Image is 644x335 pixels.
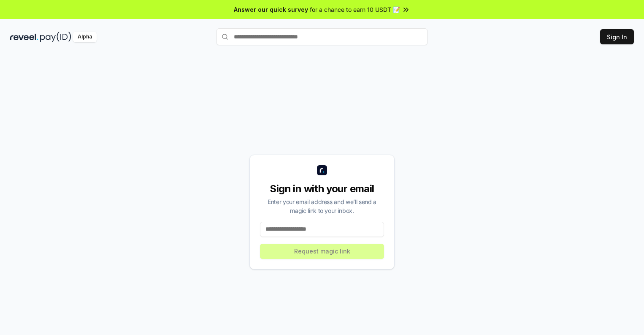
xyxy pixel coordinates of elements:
[40,32,71,42] img: pay_id
[260,182,384,196] div: Sign in with your email
[234,5,308,14] span: Answer our quick survey
[317,165,327,175] img: logo_small
[73,32,97,42] div: Alpha
[600,29,634,44] button: Sign In
[310,5,400,14] span: for a chance to earn 10 USDT 📝
[10,32,38,42] img: reveel_dark
[260,197,384,215] div: Enter your email address and we’ll send a magic link to your inbox.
